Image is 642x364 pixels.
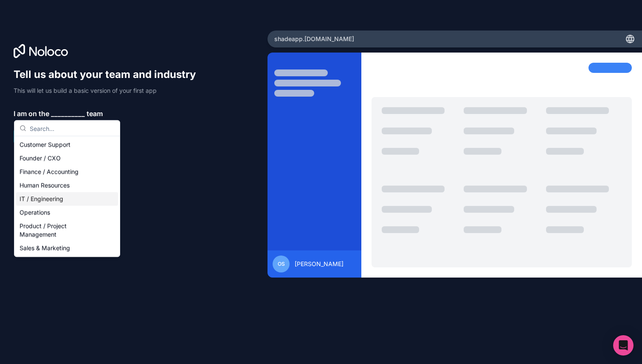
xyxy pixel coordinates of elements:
span: I am on the [14,108,49,119]
h1: Tell us about your team and industry [14,68,204,81]
div: Finance / Accounting [16,165,118,179]
div: Customer Support [16,138,118,152]
div: Product / Project Management [16,220,118,242]
div: Sales & Marketing [16,242,118,255]
input: Search... [30,121,115,136]
span: __________ [51,108,85,119]
div: Founder / CXO [16,152,118,165]
p: This will let us build a basic version of your first app [14,86,204,95]
div: Open Intercom Messenger [613,335,634,356]
span: [PERSON_NAME] [295,260,344,268]
span: OS [278,261,285,267]
div: Human Resources [16,179,118,192]
div: Operations [16,206,118,220]
div: IT / Engineering [16,192,118,206]
span: shadeapp .[DOMAIN_NAME] [274,35,354,43]
span: team [87,108,103,119]
div: Suggestions [14,136,120,257]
